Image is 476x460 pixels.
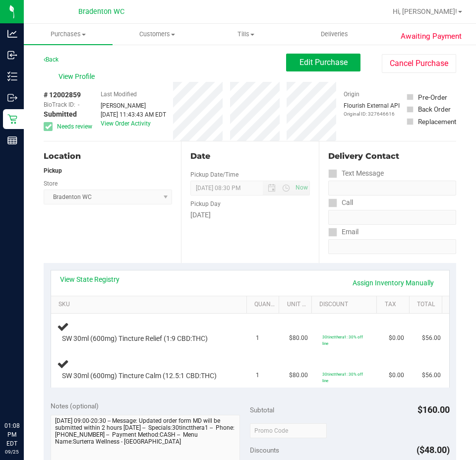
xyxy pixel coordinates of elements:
span: Tills [202,30,290,39]
label: Origin [344,90,359,99]
a: Customers [113,24,201,45]
a: Total [417,301,438,309]
a: Tax [385,301,406,309]
div: Delivery Contact [328,150,456,162]
button: Edit Purchase [286,54,360,71]
span: Needs review [57,122,92,131]
a: SKU [59,301,242,309]
p: 09/25 [4,448,19,456]
span: $56.00 [422,333,441,343]
inline-svg: Analytics [7,29,17,39]
a: Purchases [24,24,113,45]
span: $56.00 [422,371,441,380]
span: ($48.00) [416,445,450,455]
span: SW 30ml (600mg) Tincture Calm (12.5:1 CBD:THC) [62,371,217,381]
span: 30tinctthera1: 30% off line [322,334,363,346]
p: Original ID: 327646616 [344,110,400,118]
span: 1 [256,371,259,380]
span: $0.00 [389,333,404,343]
span: View Profile [59,71,98,82]
span: # 12002859 [44,90,81,100]
label: Call [328,196,353,210]
iframe: Resource center [10,381,40,410]
span: Subtotal [250,406,274,414]
span: $80.00 [289,333,308,343]
inline-svg: Inbound [7,50,17,60]
inline-svg: Reports [7,135,17,145]
inline-svg: Outbound [7,93,17,103]
span: Notes (optional) [51,402,99,410]
a: Back [44,56,59,63]
label: Last Modified [101,90,137,99]
div: Location [44,150,172,162]
span: 30tinctthera1: 30% off line [322,372,363,383]
span: Deliveries [307,30,361,39]
span: $160.00 [417,404,450,415]
inline-svg: Retail [7,114,17,124]
button: Cancel Purchase [382,54,456,73]
a: Quantity [254,301,275,309]
div: Date [190,150,309,162]
a: Unit Price [287,301,308,309]
input: Format: (999) 999-9999 [328,210,456,225]
span: Edit Purchase [299,58,348,67]
span: - [78,100,79,109]
p: 01:08 PM EDT [4,421,19,448]
input: Format: (999) 999-9999 [328,181,456,196]
span: Submitted [44,109,77,120]
input: Promo Code [250,423,327,438]
span: Awaiting Payment [401,31,462,42]
inline-svg: Inventory [7,71,17,81]
label: Store [44,179,58,188]
span: $80.00 [289,371,308,380]
label: Email [328,225,358,239]
a: Deliveries [290,24,379,45]
span: 1 [256,333,259,343]
span: Hi, [PERSON_NAME]! [393,7,457,15]
a: View State Registry [60,274,119,284]
a: View Order Activity [101,120,151,127]
span: Purchases [24,30,113,39]
div: Back Order [418,104,451,114]
a: Tills [201,24,290,45]
a: Discount [319,301,373,309]
div: [DATE] [190,210,309,220]
div: Replacement [418,117,456,127]
span: Bradenton WC [78,7,124,16]
span: BioTrack ID: [44,100,75,109]
label: Pickup Date/Time [190,170,238,179]
div: Flourish External API [344,101,400,118]
label: Text Message [328,166,384,181]
label: Pickup Day [190,199,221,208]
a: Assign Inventory Manually [346,274,440,291]
div: [PERSON_NAME] [101,101,166,110]
span: Customers [113,30,201,39]
span: $0.00 [389,371,404,380]
div: Pre-Order [418,92,447,102]
span: Discounts [250,441,279,459]
div: [DATE] 11:43:43 AM EDT [101,110,166,119]
strong: Pickup [44,167,62,174]
span: SW 30ml (600mg) Tincture Relief (1:9 CBD:THC) [62,334,208,343]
